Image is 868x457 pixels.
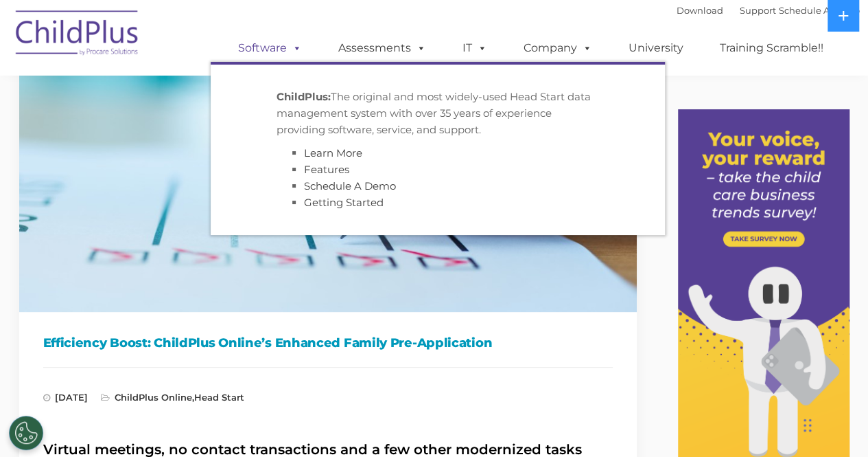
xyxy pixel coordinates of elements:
[43,333,613,353] h1: Efficiency Boost: ChildPlus Online’s Enhanced Family Pre-Application
[9,416,43,450] button: Cookies Settings
[510,34,606,62] a: Company
[194,392,244,403] a: Head Start
[677,5,860,16] font: |
[779,5,860,16] a: Schedule A Demo
[799,391,868,457] iframe: Chat Widget
[115,392,192,403] a: ChildPlus Online
[706,34,837,62] a: Training Scramble!!
[304,179,396,192] a: Schedule A Demo
[101,392,244,403] span: ,
[304,163,349,176] a: Features
[740,5,776,16] a: Support
[615,34,697,62] a: University
[43,392,88,403] span: [DATE]
[325,34,440,62] a: Assessments
[304,146,362,159] a: Learn More
[304,196,384,209] a: Getting Started
[804,405,812,446] div: Drag
[449,34,501,62] a: IT
[224,34,316,62] a: Software
[677,5,723,16] a: Download
[277,90,331,103] strong: ChildPlus:
[277,89,599,138] p: The original and most widely-used Head Start data management system with over 35 years of experie...
[9,1,146,69] img: ChildPlus by Procare Solutions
